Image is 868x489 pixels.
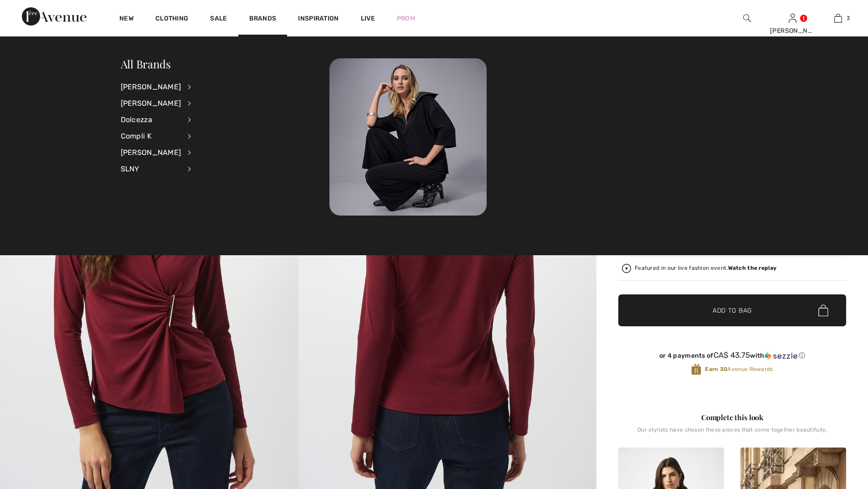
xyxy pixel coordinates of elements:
a: Clothing [155,15,188,24]
span: 3 [847,14,850,22]
a: 3 [816,13,860,24]
img: 1ère Avenue [22,7,87,26]
a: New [119,15,134,24]
div: Compli K [121,128,181,144]
span: Inspiration [298,15,339,24]
img: Bag.svg [818,304,828,316]
img: My Info [789,13,796,24]
div: or 4 payments of with [618,351,846,360]
img: search the website [743,13,751,24]
div: Complete this look [618,412,846,423]
img: My Bag [834,13,842,24]
img: Sezzle [765,352,797,360]
img: 250825112723_baf80837c6fd5.jpg [329,58,487,216]
img: Watch the replay [622,264,631,273]
strong: Watch the replay [728,265,777,271]
div: Featured in our live fashion event. [635,265,776,271]
span: Add to Bag [713,306,752,315]
iframe: Opens a widget where you can find more information [810,421,859,443]
span: CA$ 43.75 [714,350,750,360]
button: Add to Bag [618,294,846,326]
a: Sale [210,15,227,24]
img: Avenue Rewards [691,363,701,376]
a: Brands [249,15,277,24]
div: Dolcezza [121,112,181,128]
div: Our stylists have chosen these pieces that come together beautifully. [618,427,846,440]
a: Prom [397,14,415,23]
strong: Earn 30 [705,366,727,372]
a: Sign In [789,14,796,22]
div: [PERSON_NAME] [121,95,181,112]
div: [PERSON_NAME] [121,144,181,161]
a: All Brands [121,57,171,71]
div: [PERSON_NAME] [121,79,181,95]
div: SLNY [121,161,181,177]
a: Live [361,14,375,23]
div: or 4 payments ofCA$ 43.75withSezzle Click to learn more about Sezzle [618,351,846,363]
span: Avenue Rewards [705,365,773,373]
div: [PERSON_NAME] [770,26,815,36]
